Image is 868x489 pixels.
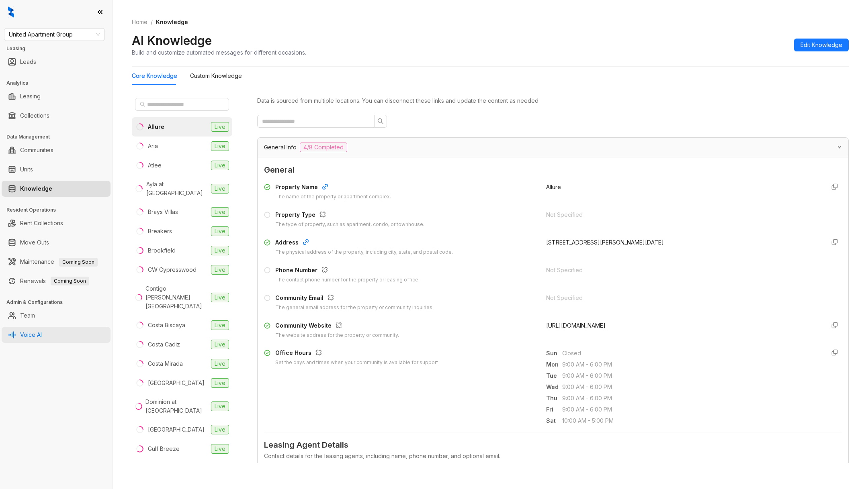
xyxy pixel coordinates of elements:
[275,210,424,221] div: Property Type
[562,360,819,369] span: 9:00 AM - 6:00 PM
[6,79,112,87] h3: Analytics
[148,444,180,453] div: Gulf Breeze
[546,383,562,391] span: Wed
[148,265,197,274] div: CW Cypresswood
[546,371,562,380] span: Tue
[275,293,434,304] div: Community Email
[20,215,63,231] a: Rent Collections
[211,340,229,349] span: Live
[2,108,111,124] li: Collections
[20,88,41,104] a: Leasing
[51,277,89,285] span: Coming Soon
[2,88,111,104] li: Leasing
[275,183,391,193] div: Property Name
[546,360,562,369] span: Mon
[211,444,229,454] span: Live
[8,6,14,18] img: logo
[20,108,49,124] a: Collections
[211,246,229,255] span: Live
[211,401,229,411] span: Live
[211,265,229,275] span: Live
[546,394,562,403] span: Thu
[211,226,229,236] span: Live
[2,181,111,197] li: Knowledge
[20,54,36,70] a: Leads
[275,348,438,359] div: Office Hours
[148,246,176,255] div: Brookfield
[211,207,229,217] span: Live
[20,308,35,324] a: Team
[148,379,205,387] div: [GEOGRAPHIC_DATA]
[211,122,229,132] span: Live
[546,210,819,219] div: Not Specified
[275,276,420,284] div: The contact phone number for the property or leasing office.
[132,33,212,48] h2: AI Knowledge
[562,416,819,425] span: 10:00 AM - 5:00 PM
[2,327,111,343] li: Voice AI
[258,138,848,157] div: General Info4/8 Completed
[264,439,842,451] span: Leasing Agent Details
[6,133,112,141] h3: Data Management
[211,141,229,151] span: Live
[20,273,89,289] a: RenewalsComing Soon
[546,183,561,190] span: Allure
[2,234,111,251] li: Move Outs
[211,425,229,434] span: Live
[2,142,111,158] li: Communities
[275,321,399,332] div: Community Website
[148,425,205,434] div: [GEOGRAPHIC_DATA]
[211,184,229,194] span: Live
[264,164,842,176] span: General
[546,405,562,414] span: Fri
[211,320,229,330] span: Live
[59,258,98,267] span: Coming Soon
[148,340,180,349] div: Costa Cadiz
[546,238,819,247] div: [STREET_ADDRESS][PERSON_NAME][DATE]
[257,96,849,105] div: Data is sourced from multiple locations. You can disconnect these links and update the content as...
[275,304,434,312] div: The general email address for the property or community inquiries.
[146,180,208,198] div: Ayla at [GEOGRAPHIC_DATA]
[148,321,185,330] div: Costa Biscaya
[20,142,53,158] a: Communities
[562,383,819,391] span: 9:00 AM - 6:00 PM
[546,266,819,275] div: Not Specified
[132,48,306,57] div: Build and customize automated messages for different occasions.
[275,359,438,367] div: Set the days and times when your community is available for support
[6,45,112,52] h3: Leasing
[20,327,42,343] a: Voice AI
[190,71,242,80] div: Custom Knowledge
[140,102,145,107] span: search
[148,142,158,151] div: Aria
[145,397,208,415] div: Dominion at [GEOGRAPHIC_DATA]
[130,18,149,26] a: Home
[211,293,229,302] span: Live
[156,18,188,25] span: Knowledge
[148,122,164,131] div: Allure
[562,371,819,380] span: 9:00 AM - 6:00 PM
[562,405,819,414] span: 9:00 AM - 6:00 PM
[275,238,453,249] div: Address
[546,293,819,302] div: Not Specified
[132,71,177,80] div: Core Knowledge
[562,349,819,358] span: Closed
[2,161,111,177] li: Units
[800,41,842,49] span: Edit Knowledge
[145,284,208,311] div: Contigo [PERSON_NAME][GEOGRAPHIC_DATA]
[264,452,842,460] div: Contact details for the leasing agents, including name, phone number, and optional email.
[2,273,111,289] li: Renewals
[148,208,178,216] div: Brays Villas
[211,378,229,388] span: Live
[148,359,183,368] div: Costa Mirada
[546,416,562,425] span: Sat
[9,29,100,41] span: United Apartment Group
[264,143,297,152] span: General Info
[151,18,153,26] li: /
[275,193,391,201] div: The name of the property or apartment complex.
[837,145,842,149] span: expanded
[2,308,111,324] li: Team
[377,118,384,124] span: search
[6,206,112,214] h3: Resident Operations
[546,322,606,329] span: [URL][DOMAIN_NAME]
[794,39,849,51] button: Edit Knowledge
[300,143,347,152] span: 4/8 Completed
